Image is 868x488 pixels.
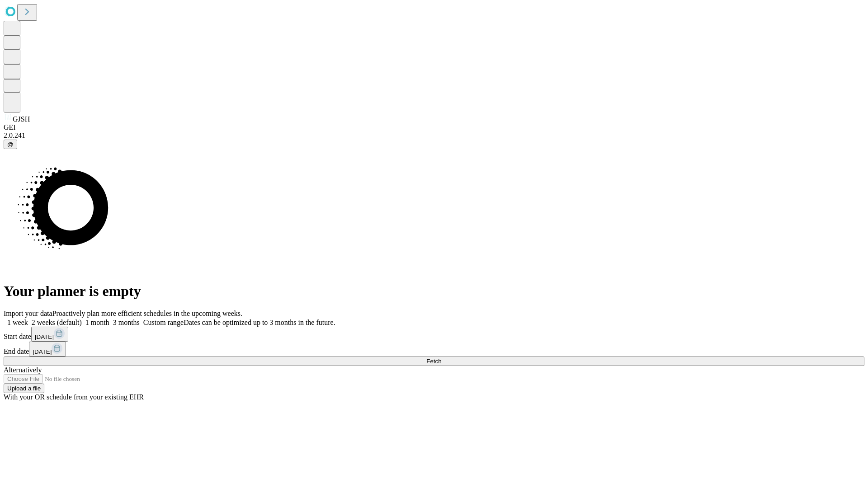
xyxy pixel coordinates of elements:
span: 1 month [85,319,109,326]
button: Fetch [4,357,864,366]
h1: Your planner is empty [4,283,864,300]
span: 1 week [7,319,28,326]
span: Alternatively [4,366,42,374]
span: Proactively plan more efficient schedules in the upcoming weeks. [52,310,242,317]
span: Custom range [143,319,184,326]
button: Upload a file [4,384,44,393]
span: 2 weeks (default) [32,319,82,326]
span: Fetch [426,358,441,365]
span: [DATE] [35,333,54,340]
span: Dates can be optimized up to 3 months in the future. [184,319,335,326]
span: Import your data [4,310,52,317]
span: With your OR schedule from your existing EHR [4,393,144,401]
span: GJSH [13,115,30,123]
button: [DATE] [29,342,66,357]
div: End date [4,342,864,357]
span: [DATE] [33,348,52,355]
div: GEI [4,123,864,131]
button: [DATE] [31,327,68,342]
div: 2.0.241 [4,131,864,140]
div: Start date [4,327,864,342]
span: @ [7,141,14,148]
span: 3 months [113,319,140,326]
button: @ [4,140,17,149]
